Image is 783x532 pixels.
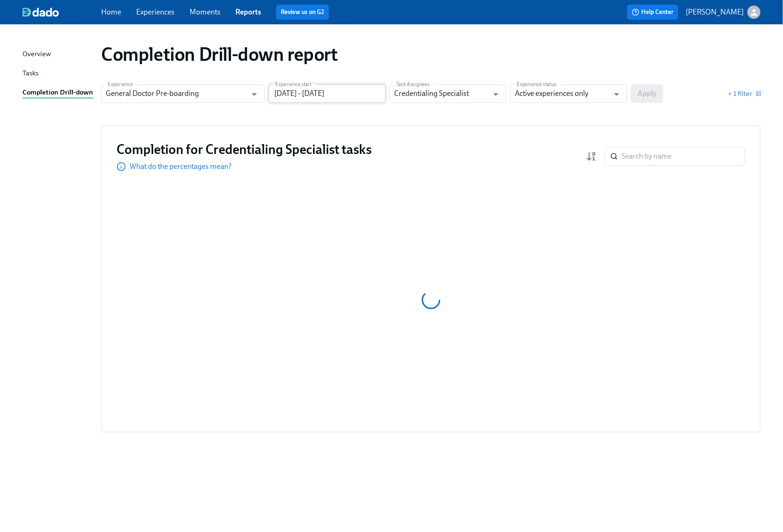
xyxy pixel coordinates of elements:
[130,161,232,172] p: What do the percentages mean?
[101,7,121,16] a: Home
[22,7,59,17] img: dado
[247,87,262,102] button: Open
[117,141,372,158] h3: Completion for Credentialing Specialist tasks
[622,147,745,166] input: Search by name
[22,68,94,80] a: Tasks
[586,151,597,162] svg: Completion rate (low to high)
[190,7,220,16] a: Moments
[276,5,329,20] button: Review us on G2
[22,49,51,60] div: Overview
[686,7,744,17] p: [PERSON_NAME]
[627,5,678,20] button: Help Center
[686,6,761,19] button: [PERSON_NAME]
[22,7,101,17] a: dado
[101,43,338,66] h1: Completion Drill-down report
[609,87,624,102] button: Open
[22,87,94,99] a: Completion Drill-down
[489,87,503,102] button: Open
[22,49,94,60] a: Overview
[281,7,324,17] a: Review us on G2
[136,7,175,16] a: Experiences
[235,7,261,16] a: Reports
[728,89,761,98] button: + 1 filter
[632,7,673,17] span: Help Center
[22,68,38,80] div: Tasks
